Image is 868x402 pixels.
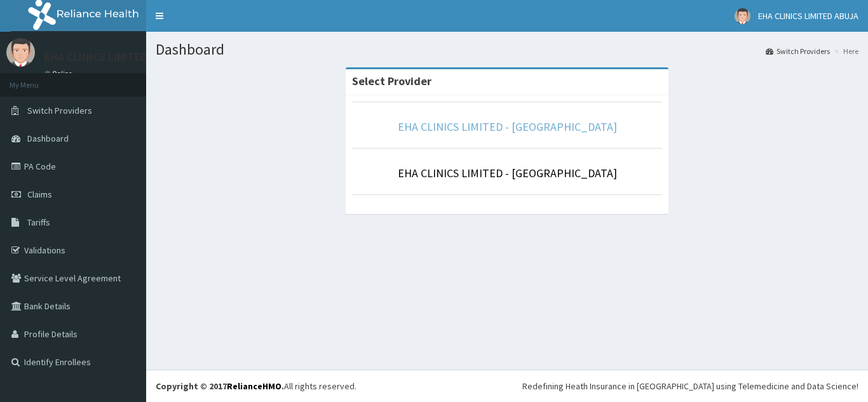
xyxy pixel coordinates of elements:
[758,10,858,22] span: EHA CLINICS LIMITED ABUJA
[156,380,284,392] strong: Copyright © 2017 .
[352,74,431,88] strong: Select Provider
[831,46,858,57] li: Here
[6,38,35,67] img: User Image
[766,46,830,57] a: Switch Providers
[522,380,858,392] div: Redefining Heath Insurance in [GEOGRAPHIC_DATA] using Telemedicine and Data Science!
[735,8,750,24] img: User Image
[27,105,92,116] span: Switch Providers
[398,119,617,134] a: EHA CLINICS LIMITED - [GEOGRAPHIC_DATA]
[398,166,617,180] a: EHA CLINICS LIMITED - [GEOGRAPHIC_DATA]
[227,380,281,392] a: RelianceHMO
[146,370,868,402] footer: All rights reserved.
[27,217,50,228] span: Tariffs
[44,51,182,63] p: EHA CLINICS LIMITED ABUJA
[156,41,858,58] h1: Dashboard
[27,189,52,200] span: Claims
[27,133,69,144] span: Dashboard
[44,69,75,78] a: Online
